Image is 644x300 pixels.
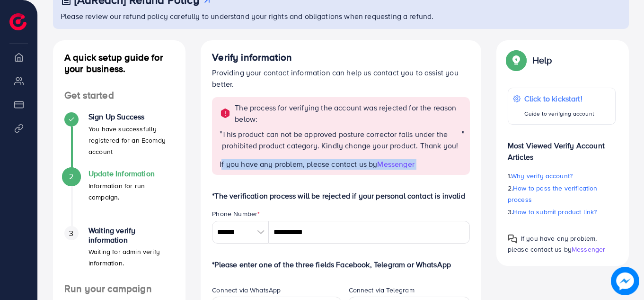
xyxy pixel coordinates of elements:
label: Connect via WhatsApp [212,285,281,295]
span: If you have any problem, please contact us by [220,159,377,169]
p: Information for run campaign. [88,180,174,203]
label: Connect via Telegram [349,285,415,295]
img: alert [220,108,231,119]
h4: Sign Up Success [88,112,174,121]
p: Click to kickstart! [524,93,594,104]
span: If you have any problem, please contact us by [508,234,597,254]
img: Popup guide [508,234,517,244]
h4: Get started [53,90,185,101]
li: Waiting verify information [53,226,185,283]
p: Most Viewed Verify Account Articles [508,132,616,163]
p: 1. [508,170,616,182]
span: Why verify account? [511,171,573,181]
li: Sign Up Success [53,112,185,169]
h4: Waiting verify information [88,226,174,244]
span: How to pass the verification process [508,183,598,204]
p: You have successfully registered for an Ecomdy account [88,123,174,157]
img: logo [9,13,26,30]
p: The process for verifying the account was rejected for the reason below: [235,102,464,125]
h4: A quick setup guide for your business. [53,52,185,74]
p: Guide to verifying account [524,108,594,119]
p: Help [532,55,552,66]
span: Messenger [572,245,605,254]
li: Update Information [53,169,185,226]
h4: Verify information [212,52,470,64]
span: Messenger [377,159,414,169]
p: Waiting for admin verify information. [88,246,174,269]
h4: Run your campaign [53,283,185,295]
p: Providing your contact information can help us contact you to assist you better. [212,67,470,90]
label: Phone Number [212,209,260,218]
span: 3 [69,228,73,239]
p: Please review our refund policy carefully to understand your rights and obligations when requesti... [61,10,623,22]
img: image [611,267,639,295]
p: *The verification process will be rejected if your personal contact is invalid [212,190,470,201]
h4: Update Information [88,169,174,178]
p: 3. [508,206,616,218]
span: 2 [69,171,73,182]
p: 2. [508,182,616,205]
span: " [462,128,464,159]
p: This product can not be approved posture corrector falls under the prohibited product category. K... [222,128,461,151]
img: Popup guide [508,52,525,69]
p: *Please enter one of the three fields Facebook, Telegram or WhatsApp [212,259,470,270]
span: " [220,128,222,159]
span: How to submit product link? [513,207,597,217]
